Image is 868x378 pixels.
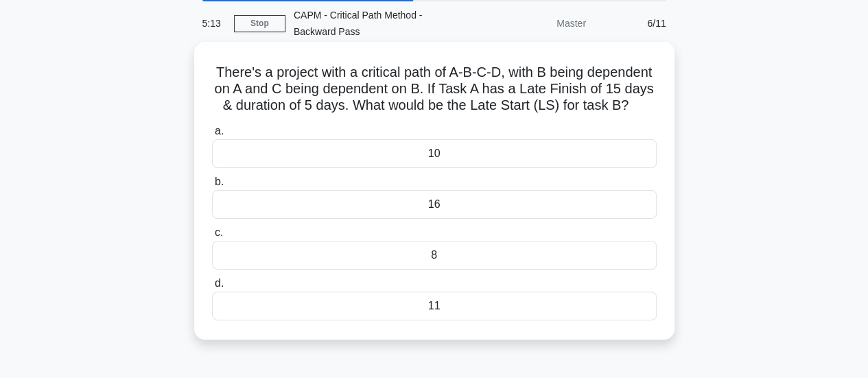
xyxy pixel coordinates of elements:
[215,277,224,289] span: d.
[594,10,675,37] div: 6/11
[194,10,234,37] div: 5:13
[211,64,658,115] h5: There's a project with a critical path of A-B-C-D, with B being dependent on A and C being depend...
[212,292,657,320] div: 11
[215,125,224,137] span: a.
[285,1,474,45] div: CAPM - Critical Path Method - Backward Pass
[212,139,657,168] div: 10
[215,226,223,238] span: c.
[234,15,285,32] a: Stop
[215,176,224,187] span: b.
[212,190,657,219] div: 16
[474,10,594,37] div: Master
[212,241,657,270] div: 8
